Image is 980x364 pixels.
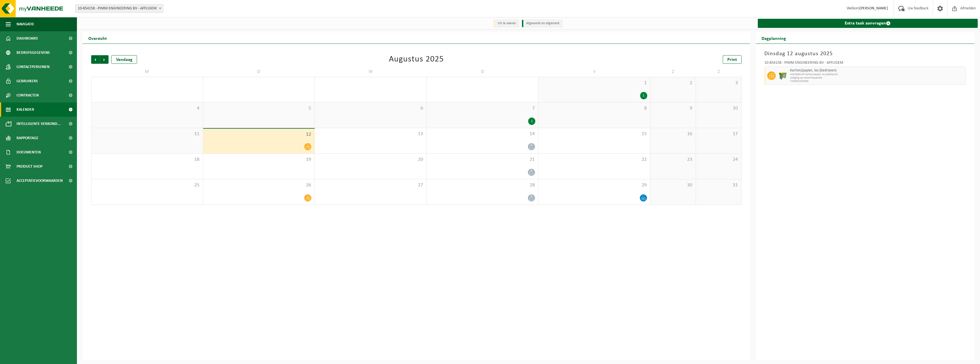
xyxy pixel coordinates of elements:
[17,117,61,131] span: Intelligente verbond...
[859,6,888,11] strong: [PERSON_NAME]
[727,57,737,62] span: Print
[17,46,50,60] span: Bedrijfsgegevens
[17,60,50,74] span: Contactpersonen
[94,131,200,137] span: 11
[389,55,444,64] div: Augustus 2025
[315,67,427,77] td: W
[699,80,738,86] span: 3
[653,105,693,112] span: 9
[94,182,200,188] span: 25
[430,105,536,112] span: 7
[318,105,424,112] span: 6
[17,159,42,174] span: Product Shop
[541,157,647,163] span: 22
[17,31,38,46] span: Dashboard
[83,32,113,44] h2: Overzicht
[203,67,315,77] td: D
[17,145,41,159] span: Documenten
[206,131,312,138] span: 12
[17,102,34,117] span: Kalender
[91,67,203,77] td: M
[650,67,696,77] td: Z
[723,55,742,64] a: Print
[111,55,137,64] div: Vandaag
[430,157,536,163] span: 21
[318,131,424,137] span: 13
[430,131,536,137] span: 14
[318,182,424,188] span: 27
[100,55,109,64] span: Volgende
[696,67,742,77] td: Z
[699,131,738,137] span: 17
[528,118,535,125] div: 1
[318,157,424,163] span: 20
[206,105,312,112] span: 5
[758,19,978,28] a: Extra taak aanvragen
[17,174,63,188] span: Acceptatievoorwaarden
[541,131,647,137] span: 15
[17,74,38,88] span: Gebruikers
[541,182,647,188] span: 29
[756,32,792,44] h2: Dagplanning
[75,5,163,13] span: 10-854158 - PIMM ENGINEERING BV - AFFLIGEM
[430,182,536,188] span: 28
[790,80,964,83] span: T250001487805
[790,68,964,73] span: Karton/papier, los (bedrijven)
[764,50,966,58] h3: Dinsdag 12 augustus 2025
[653,131,693,137] span: 16
[538,67,650,77] td: V
[91,55,100,64] span: Vorige
[206,157,312,163] span: 19
[699,157,738,163] span: 24
[699,182,738,188] span: 31
[17,17,34,31] span: Navigatie
[541,80,647,86] span: 1
[640,92,647,99] div: 1
[653,80,693,86] span: 2
[779,71,787,80] img: WB-0660-HPE-GN-50
[653,157,693,163] span: 23
[764,61,966,67] div: 10-854158 - PIMM ENGINEERING BV - AFFLIGEM
[427,67,539,77] td: D
[94,105,200,112] span: 4
[94,157,200,163] span: 18
[206,182,312,188] span: 26
[790,73,964,76] span: WB-0660-HP karton/papier, los (bedrijven)
[17,131,38,145] span: Rapportage
[75,4,163,13] span: 10-854158 - PIMM ENGINEERING BV - AFFLIGEM
[653,182,693,188] span: 30
[522,20,562,27] li: Afgewerkt en afgemeld
[493,20,519,27] li: Uit te voeren
[541,105,647,112] span: 8
[790,76,964,80] span: Lediging op vaste frequentie
[17,88,39,102] span: Contracten
[699,105,738,112] span: 10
